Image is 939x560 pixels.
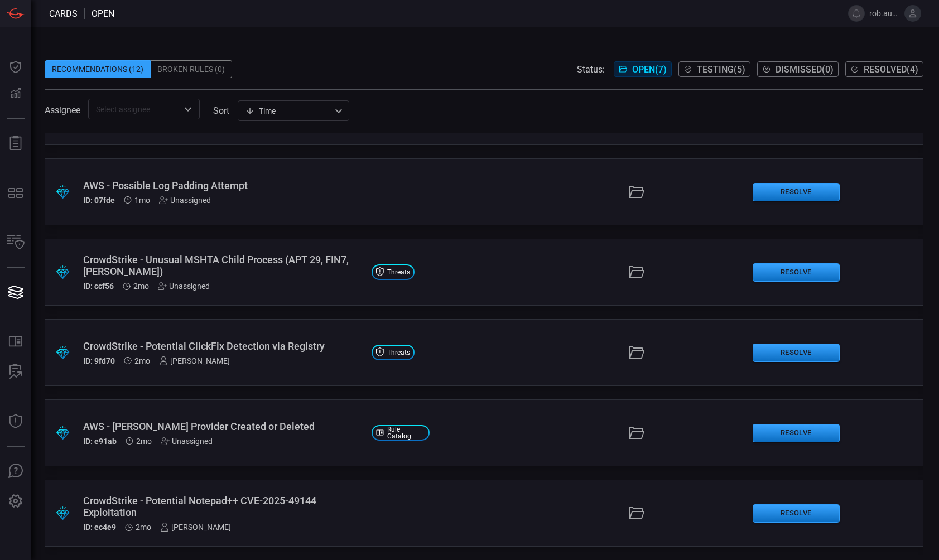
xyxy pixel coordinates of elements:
button: Dashboard [2,54,29,80]
h5: ID: 9fd70 [83,356,115,365]
div: Broken Rules (0) [151,60,232,78]
button: Inventory [2,229,29,256]
div: Recommendations (12) [45,60,151,78]
span: Resolved ( 4 ) [864,64,918,75]
span: rob.austin [869,9,900,18]
span: Testing ( 5 ) [697,64,745,75]
h5: ID: 07fde [83,196,115,205]
h5: ID: e91ab [83,437,117,446]
button: Testing(5) [678,61,750,77]
button: Open [180,102,196,117]
div: Unassigned [158,282,210,291]
span: open [92,8,114,19]
button: Open(7) [614,61,672,77]
span: Jul 09, 2025 4:08 AM [133,282,149,291]
div: Unassigned [159,196,211,205]
button: Preferences [2,488,29,515]
span: Status: [577,64,605,75]
div: [PERSON_NAME] [159,356,230,365]
div: CrowdStrike - Potential ClickFix Detection via Registry [83,340,363,352]
h5: ID: ccf56 [83,282,114,291]
span: Open ( 7 ) [632,64,667,75]
button: Resolve [753,504,840,523]
div: [PERSON_NAME] [160,523,231,532]
button: Ask Us A Question [2,458,29,485]
button: Resolve [753,424,840,442]
div: AWS - Possible Log Padding Attempt [83,180,363,191]
button: Reports [2,130,29,157]
span: Rule Catalog [387,426,425,440]
button: Resolved(4) [845,61,923,77]
h5: ID: ec4e9 [83,523,116,532]
span: Jul 09, 2025 3:43 AM [136,437,152,446]
button: Resolve [753,263,840,282]
label: sort [213,105,229,116]
button: Rule Catalog [2,329,29,355]
input: Select assignee [92,102,178,116]
span: Dismissed ( 0 ) [776,64,834,75]
button: Detections [2,80,29,107]
span: Cards [49,8,78,19]
button: ALERT ANALYSIS [2,359,29,385]
button: Threat Intelligence [2,408,29,435]
div: Time [245,105,331,117]
button: MITRE - Detection Posture [2,180,29,206]
span: Threats [387,349,410,356]
button: Resolve [753,183,840,201]
span: Assignee [45,105,80,115]
span: Threats [387,269,410,276]
button: Cards [2,279,29,306]
div: AWS - SAML Provider Created or Deleted [83,421,363,432]
button: Dismissed(0) [757,61,839,77]
span: Jul 09, 2025 4:06 AM [134,356,150,365]
span: Jul 16, 2025 7:51 AM [134,196,150,205]
button: Resolve [753,344,840,362]
div: Unassigned [161,437,213,446]
div: CrowdStrike - Unusual MSHTA Child Process (APT 29, FIN7, Muddy Waters) [83,254,363,277]
div: CrowdStrike - Potential Notepad++ CVE-2025-49144 Exploitation [83,495,363,518]
span: Jul 01, 2025 8:00 AM [136,523,151,532]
